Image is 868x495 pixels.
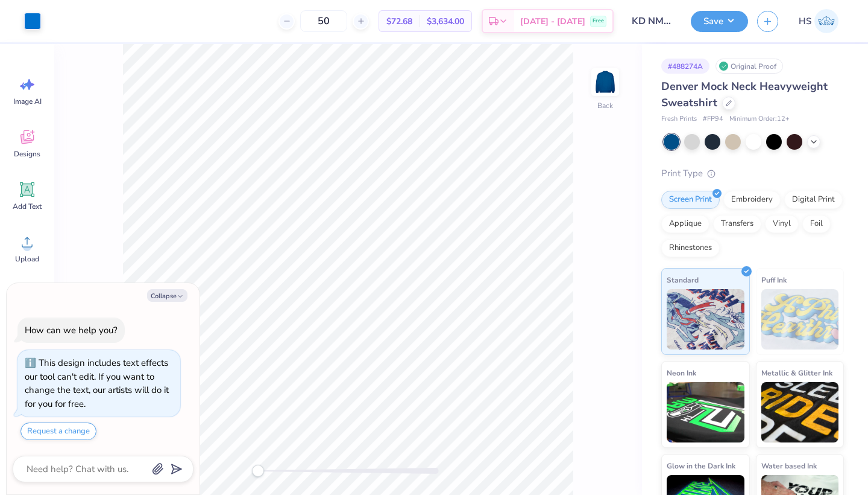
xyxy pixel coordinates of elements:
[784,191,843,209] div: Digital Print
[25,357,169,410] div: This design includes text effects our tool can't edit. If you want to change the text, our artist...
[252,465,264,477] div: Accessibility label
[761,366,832,379] span: Metallic & Glitter Ink
[661,79,828,110] span: Denver Mock Neck Heavyweight Sweatshirt
[661,114,697,124] span: Fresh Prints
[761,289,839,350] img: Puff Ink
[799,14,811,28] span: HS
[761,459,817,472] span: Water based Ink
[14,149,40,159] span: Designs
[593,70,617,94] img: Back
[597,100,613,111] div: Back
[667,366,696,379] span: Neon Ink
[691,11,748,32] button: Save
[715,59,783,74] div: Original Proof
[661,239,720,257] div: Rhinestones
[623,9,682,33] input: Untitled Design
[661,167,844,180] div: Print Type
[20,423,96,440] button: Request a change
[713,215,761,233] div: Transfers
[761,273,787,286] span: Puff Ink
[661,215,709,233] div: Applique
[793,9,844,33] a: HS
[703,114,723,124] span: # FP94
[427,15,464,28] span: $3,634.00
[761,382,839,442] img: Metallic & Glitter Ink
[667,273,699,286] span: Standard
[520,15,585,28] span: [DATE] - [DATE]
[661,59,709,74] div: # 488274A
[667,382,744,442] img: Neon Ink
[723,191,781,209] div: Embroidery
[667,459,735,472] span: Glow in the Dark Ink
[15,254,39,264] span: Upload
[729,114,790,124] span: Minimum Order: 12 +
[300,10,347,32] input: – –
[147,289,187,302] button: Collapse
[802,215,831,233] div: Foil
[765,215,799,233] div: Vinyl
[814,9,838,33] img: Helen Slacik
[13,97,42,106] span: Image AI
[593,17,604,25] span: Free
[25,324,118,336] div: How can we help you?
[667,289,744,350] img: Standard
[661,191,720,209] div: Screen Print
[386,15,412,28] span: $72.68
[13,202,42,211] span: Add Text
